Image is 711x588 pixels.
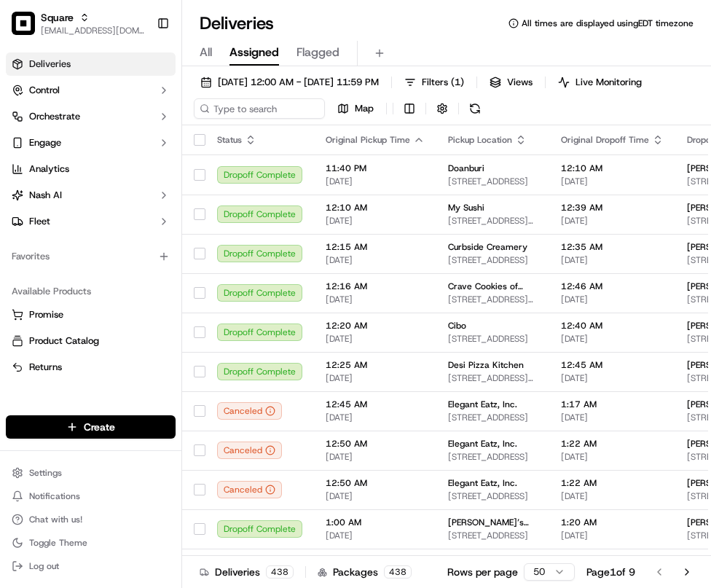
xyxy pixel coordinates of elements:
[561,254,664,266] span: [DATE]
[266,565,294,579] div: 438
[218,76,379,89] span: [DATE] 12:00 AM - [DATE] 11:59 PM
[355,102,374,115] span: Map
[29,560,59,572] span: Log out
[6,157,176,181] a: Analytics
[448,281,538,292] span: Crave Cookies of [GEOGRAPHIC_DATA], [GEOGRAPHIC_DATA]
[84,420,115,434] span: Create
[6,329,176,353] button: Product Catalog
[326,333,425,345] span: [DATE]
[326,477,425,489] span: 12:50 AM
[561,162,664,174] span: 12:10 AM
[6,303,176,326] button: Promise
[29,490,80,502] span: Notifications
[586,565,635,579] div: Page 1 of 9
[296,44,339,61] span: Flagged
[326,215,425,227] span: [DATE]
[576,76,642,89] span: Live Monitoring
[422,76,464,89] span: Filters
[448,451,538,463] span: [STREET_ADDRESS]
[326,202,425,213] span: 12:10 AM
[561,490,664,502] span: [DATE]
[29,308,63,321] span: Promise
[326,162,425,174] span: 11:40 PM
[6,131,176,154] button: Engage
[561,215,664,227] span: [DATE]
[326,372,425,384] span: [DATE]
[41,25,145,36] span: [EMAIL_ADDRESS][DOMAIN_NAME]
[6,280,176,303] div: Available Products
[29,189,62,202] span: Nash AI
[6,105,176,128] button: Orchestrate
[561,333,664,345] span: [DATE]
[326,399,425,410] span: 12:45 AM
[326,490,425,502] span: [DATE]
[326,294,425,305] span: [DATE]
[12,308,170,321] a: Promise
[448,320,466,332] span: Cibo
[448,134,512,146] span: Pickup Location
[29,514,82,525] span: Chat with us!
[6,509,176,530] button: Chat with us!
[561,176,664,187] span: [DATE]
[29,136,61,149] span: Engage
[6,245,176,268] div: Favorites
[29,58,71,71] span: Deliveries
[326,320,425,332] span: 12:20 AM
[561,294,664,305] span: [DATE]
[6,184,176,207] button: Nash AI
[448,176,538,187] span: [STREET_ADDRESS]
[318,565,412,579] div: Packages
[448,333,538,345] span: [STREET_ADDRESS]
[465,98,485,119] button: Refresh
[326,254,425,266] span: [DATE]
[326,281,425,292] span: 12:16 AM
[448,359,524,371] span: Desi Pizza Kitchen
[217,402,282,420] button: Canceled
[326,134,410,146] span: Original Pickup Time
[41,10,74,25] button: Square
[448,412,538,423] span: [STREET_ADDRESS]
[12,361,170,374] a: Returns
[448,530,538,541] span: [STREET_ADDRESS]
[29,84,60,97] span: Control
[561,412,664,423] span: [DATE]
[561,359,664,371] span: 12:45 AM
[217,481,282,498] button: Canceled
[448,162,484,174] span: Doanburi
[6,79,176,102] button: Control
[6,556,176,576] button: Log out
[6,52,176,76] a: Deliveries
[29,537,87,549] span: Toggle Theme
[448,490,538,502] span: [STREET_ADDRESS]
[561,202,664,213] span: 12:39 AM
[561,477,664,489] span: 1:22 AM
[448,399,517,410] span: Elegant Eatz, Inc.
[561,517,664,528] span: 1:20 AM
[561,530,664,541] span: [DATE]
[384,565,412,579] div: 438
[6,486,176,506] button: Notifications
[448,215,538,227] span: [STREET_ADDRESS][PERSON_NAME]
[448,294,538,305] span: [STREET_ADDRESS][PERSON_NAME]
[217,134,242,146] span: Status
[200,44,212,61] span: All
[448,477,517,489] span: Elegant Eatz, Inc.
[194,98,325,119] input: Type to search
[561,320,664,332] span: 12:40 AM
[29,215,50,228] span: Fleet
[561,134,649,146] span: Original Dropoff Time
[6,463,176,483] button: Settings
[448,372,538,384] span: [STREET_ADDRESS][PERSON_NAME]
[29,361,62,374] span: Returns
[561,399,664,410] span: 1:17 AM
[326,241,425,253] span: 12:15 AM
[217,442,282,459] button: Canceled
[331,98,380,119] button: Map
[194,72,385,93] button: [DATE] 12:00 AM - [DATE] 11:59 PM
[326,438,425,450] span: 12:50 AM
[561,281,664,292] span: 12:46 AM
